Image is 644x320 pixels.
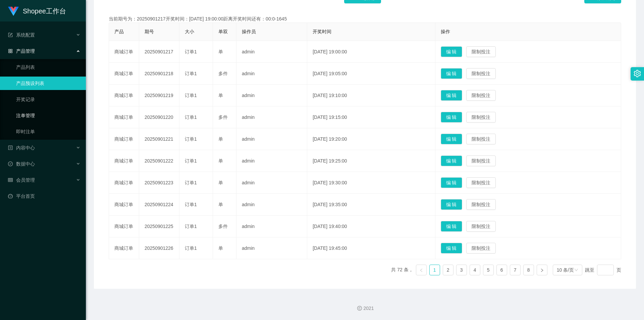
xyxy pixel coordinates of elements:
li: 6 [496,265,507,275]
h1: Shopee工作台 [23,0,66,22]
td: admin [236,172,307,194]
td: 商城订单 [109,172,139,194]
span: 单 [218,93,223,98]
a: 7 [510,265,520,275]
i: 图标: copyright [357,306,362,311]
span: 大小 [185,29,194,34]
i: 图标: table [8,178,13,182]
td: 商城订单 [109,85,139,106]
span: 订单1 [185,180,197,185]
td: admin [236,216,307,237]
span: 单 [218,158,223,164]
td: 20250901224 [139,194,179,216]
td: 商城订单 [109,63,139,85]
td: 20250901217 [139,41,179,63]
span: 操作员 [242,29,256,34]
span: 单 [218,245,223,251]
td: [DATE] 19:45:00 [307,237,435,259]
span: 订单1 [185,136,197,142]
button: 编 辑 [441,112,462,123]
li: 5 [483,265,494,275]
td: [DATE] 19:20:00 [307,128,435,150]
a: 即时注单 [16,125,80,138]
td: admin [236,63,307,85]
td: admin [236,41,307,63]
img: logo.9652507e.png [8,7,19,16]
span: 订单1 [185,158,197,164]
button: 限制投注 [466,68,496,79]
button: 限制投注 [466,155,496,166]
td: admin [236,128,307,150]
span: 订单1 [185,115,197,120]
button: 编 辑 [441,134,462,144]
span: 开奖时间 [313,29,331,34]
button: 限制投注 [466,112,496,123]
div: 跳至 页 [585,265,621,275]
a: 图标: dashboard平台首页 [8,189,80,203]
td: 商城订单 [109,150,139,172]
td: 20250901226 [139,237,179,259]
a: 产品预设列表 [16,77,80,90]
td: 商城订单 [109,106,139,128]
td: 20250901221 [139,128,179,150]
button: 限制投注 [466,46,496,57]
span: 订单1 [185,224,197,229]
td: admin [236,85,307,106]
a: 开奖记录 [16,93,80,106]
td: 20250901220 [139,106,179,128]
td: [DATE] 19:30:00 [307,172,435,194]
td: 商城订单 [109,194,139,216]
span: 多件 [218,224,228,229]
i: 图标: left [419,268,423,272]
td: 商城订单 [109,128,139,150]
a: Shopee工作台 [8,8,66,13]
td: [DATE] 19:10:00 [307,85,435,106]
button: 限制投注 [466,90,496,101]
button: 编 辑 [441,243,462,254]
span: 产品管理 [8,48,35,54]
span: 单 [218,49,223,54]
a: 1 [430,265,440,275]
td: 20250901219 [139,85,179,106]
i: 图标: down [574,268,578,273]
span: 多件 [218,71,228,76]
button: 编 辑 [441,177,462,188]
div: 10 条/页 [557,265,574,275]
td: [DATE] 19:05:00 [307,63,435,85]
span: 订单1 [185,245,197,251]
span: 操作 [441,29,450,34]
i: 图标: appstore-o [8,49,13,53]
button: 限制投注 [466,243,496,254]
td: 商城订单 [109,237,139,259]
span: 单 [218,202,223,207]
a: 3 [457,265,467,275]
td: 20250901225 [139,216,179,237]
span: 内容中心 [8,145,35,150]
td: 20250901223 [139,172,179,194]
td: 商城订单 [109,41,139,63]
button: 编 辑 [441,221,462,232]
button: 限制投注 [466,177,496,188]
td: [DATE] 19:00:00 [307,41,435,63]
td: [DATE] 19:25:00 [307,150,435,172]
li: 8 [523,265,534,275]
td: admin [236,106,307,128]
button: 编 辑 [441,199,462,210]
span: 数据中心 [8,161,35,167]
td: admin [236,150,307,172]
td: 20250901218 [139,63,179,85]
span: 产品 [114,29,124,34]
li: 3 [456,265,467,275]
td: [DATE] 19:15:00 [307,106,435,128]
li: 1 [429,265,440,275]
li: 2 [443,265,453,275]
td: 商城订单 [109,216,139,237]
a: 4 [470,265,480,275]
span: 多件 [218,115,228,120]
li: 下一页 [537,265,547,275]
i: 图标: profile [8,145,13,150]
span: 单 [218,136,223,142]
a: 2 [443,265,453,275]
button: 限制投注 [466,134,496,144]
button: 限制投注 [466,199,496,210]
